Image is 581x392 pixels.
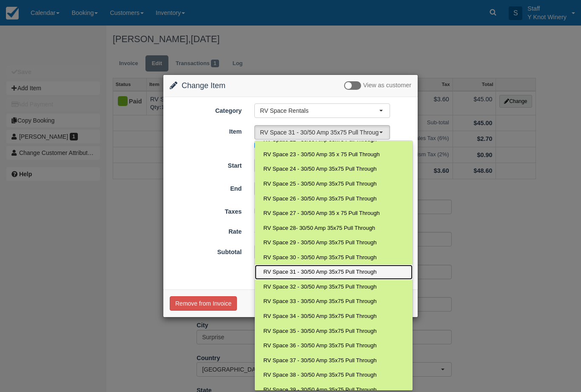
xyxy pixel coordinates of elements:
[263,151,379,159] span: RV Space 23 - 30/50 Amp 35 x 75 Pull Through
[263,209,379,217] span: RV Space 27 - 30/50 Amp 35 x 75 Pull Through
[263,268,376,276] span: RV Space 31 - 30/50 Amp 35x75 Pull Through
[263,298,376,306] span: RV Space 33 - 30/50 Amp 35x75 Pull Through
[263,195,376,203] span: RV Space 26 - 30/50 Amp 35x75 Pull Through
[263,327,376,335] span: RV Space 35 - 30/50 Amp 35x75 Pull Through
[263,239,376,247] span: RV Space 29 - 30/50 Amp 35x75 Pull Through
[263,312,376,320] span: RV Space 34 - 30/50 Amp 35x75 Pull Through
[263,165,376,173] span: RV Space 24 - 30/50 Amp 35x75 Pull Through
[263,357,376,365] span: RV Space 37 - 30/50 Amp 35x75 Pull Through
[263,254,376,262] span: RV Space 30 - 30/50 Amp 35x75 Pull Through
[263,224,375,232] span: RV Space 28- 30/50 Amp 35x75 Pull Through
[263,180,376,188] span: RV Space 25 - 30/50 Amp 35x75 Pull Through
[263,342,376,350] span: RV Space 36 - 30/50 Amp 35x75 Pull Through
[263,371,376,379] span: RV Space 38 - 30/50 Amp 35x75 Pull Through
[263,283,376,291] span: RV Space 32 - 30/50 Amp 35x75 Pull Through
